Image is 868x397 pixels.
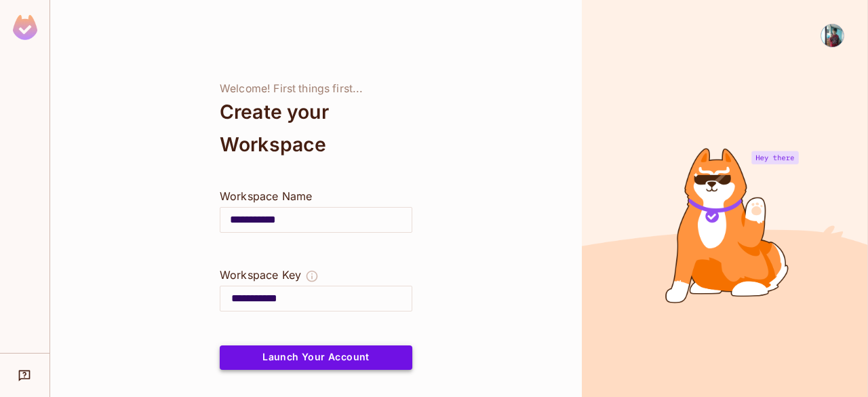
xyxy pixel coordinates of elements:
[305,267,319,286] button: The Workspace Key is unique, and serves as the identifier of your workspace.
[13,15,37,40] img: SReyMgAAAABJRU5ErkJggg==
[821,24,844,47] img: Tedison David
[220,96,412,161] div: Create your Workspace
[220,267,301,283] div: Workspace Key
[9,362,40,389] div: Help & Updates
[220,188,412,204] div: Workspace Name
[220,345,412,370] button: Launch Your Account
[220,82,412,96] div: Welcome! First things first...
